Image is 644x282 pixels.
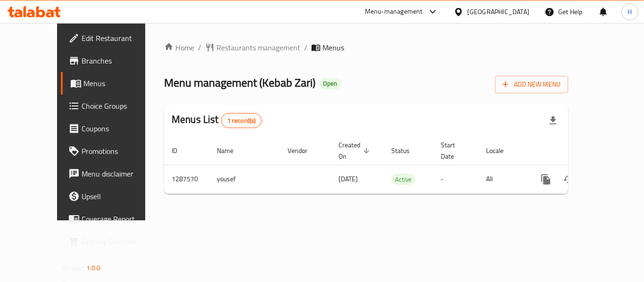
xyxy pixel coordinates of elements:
[216,42,300,53] span: Restaurants management
[82,145,157,157] span: Promotions
[467,7,529,17] div: [GEOGRAPHIC_DATA]
[433,165,479,193] td: -
[339,173,358,185] span: [DATE]
[479,165,527,193] td: All
[222,116,262,125] span: 1 record(s)
[391,145,422,156] span: Status
[322,42,344,53] span: Menus
[164,137,633,194] table: enhanced table
[164,72,315,93] span: Menu management ( Kebab Zari )
[82,168,157,179] span: Menu disclaimer
[441,139,467,162] span: Start Date
[82,123,157,134] span: Coupons
[86,262,101,274] span: 1.0.0
[339,139,372,162] span: Created On
[61,72,165,95] a: Menus
[82,55,157,66] span: Branches
[61,208,165,230] a: Coverage Report
[61,27,165,49] a: Edit Restaurant
[304,42,307,53] li: /
[198,42,201,53] li: /
[61,117,165,140] a: Coupons
[503,79,561,90] span: Add New Menu
[164,42,194,53] a: Home
[217,145,246,156] span: Name
[557,168,580,191] button: Change Status
[164,42,568,53] nav: breadcrumb
[535,168,557,191] button: more
[82,213,157,225] span: Coverage Report
[172,113,262,128] h2: Menus List
[527,137,633,165] th: Actions
[61,162,165,185] a: Menu disclaimer
[221,113,262,128] div: Total records count
[288,145,320,156] span: Vendor
[205,42,300,53] a: Restaurants management
[164,165,209,193] td: 1287570
[319,78,341,89] div: Open
[83,78,157,89] span: Menus
[62,262,85,274] span: Version:
[542,109,564,132] div: Export file
[391,174,415,185] span: Active
[391,174,415,185] div: Active
[61,185,165,208] a: Upsell
[486,145,516,156] span: Locale
[82,100,157,112] span: Choice Groups
[82,236,157,247] span: Grocery Checklist
[627,7,632,17] span: H
[82,191,157,202] span: Upsell
[172,145,190,156] span: ID
[365,6,423,17] div: Menu-management
[61,95,165,117] a: Choice Groups
[319,80,341,88] span: Open
[61,49,165,72] a: Branches
[495,76,568,93] button: Add New Menu
[209,165,280,193] td: yousef
[61,230,165,253] a: Grocery Checklist
[82,32,157,44] span: Edit Restaurant
[61,140,165,162] a: Promotions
